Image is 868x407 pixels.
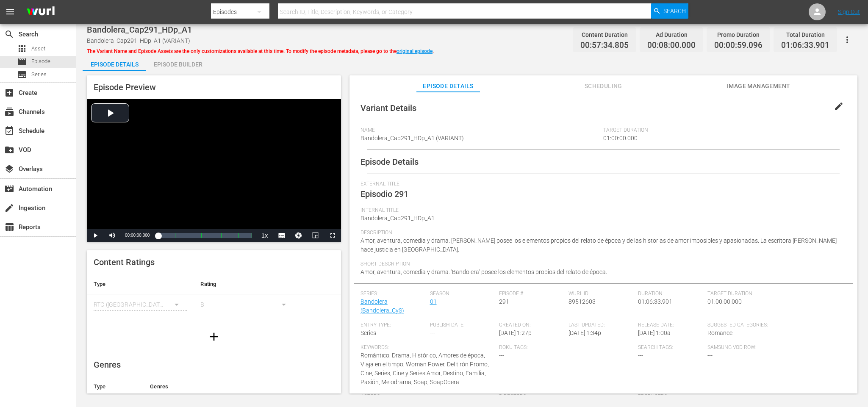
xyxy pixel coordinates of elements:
span: 01:06:33.901 [638,298,672,305]
span: Episodio 291 [361,189,408,199]
button: Episode Details [83,54,146,71]
span: 291 [499,298,509,305]
div: Video Player [87,99,341,242]
div: B [200,293,294,316]
span: 01:00:00.000 [603,135,638,141]
a: Sign Out [838,8,860,15]
div: Episode Builder [146,54,210,75]
button: Episode Builder [146,54,210,71]
span: Publish Date: [430,322,495,329]
span: 00:00:59.096 [714,41,763,50]
span: Entry Type: [361,322,426,329]
span: Automation [4,184,14,194]
span: Variant Details [361,103,416,113]
span: Target Duration: [707,291,842,297]
span: Asset [17,44,27,54]
span: Release Date: [638,322,703,329]
span: Directors [499,393,634,400]
span: Series [31,70,47,79]
span: Name [361,127,599,134]
a: original episode [397,48,433,54]
span: Create [4,88,14,98]
span: Romance [707,329,732,336]
span: Suggested Categories: [707,322,842,329]
div: Progress Bar [158,233,252,238]
span: Series [17,69,27,80]
span: [DATE] 1:00a [638,329,671,336]
span: 01:00:00.000 [707,298,742,305]
span: Episode Preview [94,82,156,92]
span: Genres [94,360,121,370]
div: Promo Duration [714,29,763,41]
span: menu [5,7,15,17]
span: 01:06:33.901 [781,41,829,50]
button: Play [87,229,104,242]
span: Series: [361,291,426,297]
span: Duration: [638,291,703,297]
div: Content Duration [580,29,629,41]
span: Bandolera_Cap291_HDp_A1 [87,25,192,35]
span: Amor, aventura, comedia y drama. [PERSON_NAME] posee los elementos propios del relato de época y ... [361,237,837,253]
div: Episode Details [83,54,146,75]
div: Total Duration [781,29,829,41]
span: Series [361,329,376,336]
span: Search [663,3,686,19]
span: edit [834,101,844,111]
span: Season: [430,291,495,297]
span: Episode Details [361,157,419,167]
button: Subtitles [273,229,290,242]
span: Episode [17,57,27,67]
span: Last Updated: [568,322,634,329]
span: The Variant Name and Episode Assets are the only customizations available at this time. To modify... [87,48,434,54]
span: [DATE] 1:34p [568,329,601,336]
th: Type [87,377,143,397]
span: Schedule [4,126,14,136]
span: Reports [4,222,14,232]
th: Genres [143,377,314,397]
img: ans4CAIJ8jUAAAAAAAAAAAAAAAAAAAAAAAAgQb4GAAAAAAAAAAAAAAAAAAAAAAAAJMjXAAAAAAAAAAAAAAAAAAAAAAAAgAT5G... [20,2,61,22]
span: --- [707,352,713,359]
button: Picture-in-Picture [307,229,324,242]
span: Description [361,230,842,236]
button: Jump To Time [290,229,307,242]
span: 89512603 [568,298,596,305]
span: 00:57:34.805 [580,41,629,50]
span: --- [638,352,643,359]
span: Overlays [4,164,14,174]
span: Scheduling [571,81,635,91]
a: Bandolera (Bandolera_CyS) [361,298,404,314]
span: Channels [4,107,14,117]
span: Samsung VOD Row: [707,344,773,351]
button: Playback Rate [256,229,273,242]
span: Ingestion [4,203,14,213]
span: Internal Title [361,207,842,214]
span: External Title [361,181,842,188]
span: [DATE] 1:27p [499,329,532,336]
a: 01 [430,298,437,305]
span: Romántico, Drama, Histórico, Amores de época, Viaja en el timpo, Woman Power, Del tirón Promo, Ci... [361,352,489,385]
span: Amor, aventura, comedia y drama. 'Bandolera' posee los elementos propios del relato de época. [361,269,607,275]
button: Fullscreen [324,229,341,242]
span: --- [430,329,435,336]
span: Episode [31,57,50,66]
span: Bandolera_Cap291_HDp_A1 [361,215,435,221]
div: Ad Duration [647,29,696,41]
span: --- [499,352,504,359]
span: Roku Tags: [499,344,634,351]
span: Episode #: [499,291,564,297]
span: Keywords: [361,344,495,351]
span: Created On: [499,322,564,329]
button: Search [651,3,688,19]
span: Short Description [361,261,842,268]
button: edit [829,96,849,116]
span: Search [4,29,14,39]
span: Bandolera_Cap291_HDp_A1 (VARIANT) [361,135,464,141]
th: Type [87,274,194,294]
span: Image Management [727,81,790,91]
span: Search Tags: [638,344,703,351]
span: Wurl ID: [568,291,634,297]
span: VOD [4,145,14,155]
span: Asset [31,44,45,53]
span: Producers [638,393,773,400]
span: Bandolera_Cap291_HDp_A1 (VARIANT) [87,37,190,44]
